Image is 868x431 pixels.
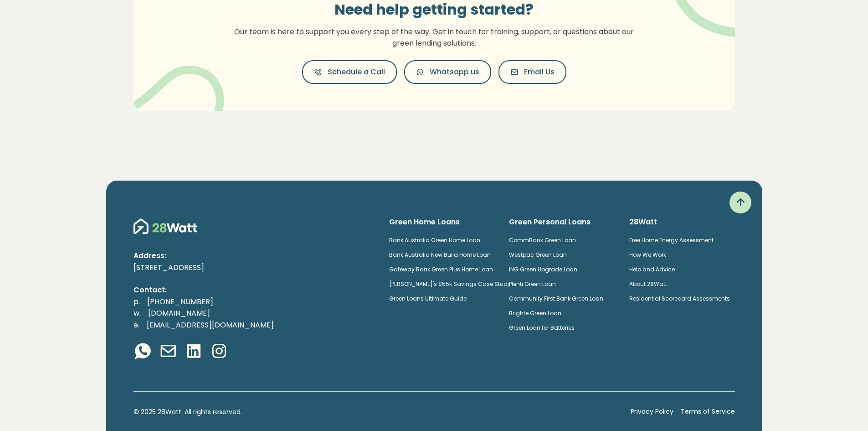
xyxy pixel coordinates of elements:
a: CommBank Green Loan [509,236,576,244]
p: Our team is here to support you every step of the way. Get in touch for training, support, or que... [227,26,642,49]
a: Help and Advice [629,265,675,273]
a: Westpac Green Loan [509,251,567,259]
a: Privacy Policy [631,407,673,417]
a: [DOMAIN_NAME] [141,308,217,318]
span: Whatsapp us [430,67,479,78]
a: Bank Australia New Build Home Loan [389,251,491,259]
button: Whatsapp us [404,60,491,84]
a: ING Green Upgrade Loan [509,265,577,273]
span: Email Us [524,67,555,78]
h6: 28Watt [629,217,735,227]
a: Green Loans Ultimate Guide [389,295,467,302]
a: [PERSON_NAME]'s $55k Savings Case Study [389,280,511,288]
img: vector [127,42,224,133]
a: Green Loan for Batteries [509,324,575,332]
span: e. [134,320,139,330]
span: p. [134,296,140,307]
a: Plenti Green Loan [509,280,556,288]
a: Residential Scorecard Assessments [629,295,730,302]
a: Instagram [210,342,228,362]
a: How We Work [629,251,666,259]
h3: Need help getting started? [227,1,642,18]
a: [EMAIL_ADDRESS][DOMAIN_NAME] [139,320,281,330]
a: Gateway Bank Green Plus Home Loan [389,265,493,273]
a: Whatsapp [134,342,152,362]
span: Schedule a Call [328,67,385,78]
button: Schedule a Call [302,60,397,84]
a: Linkedin [185,342,203,362]
p: Address: [134,250,375,262]
a: Bank Australia Green Home Loan [389,236,480,244]
a: [PHONE_NUMBER] [140,296,221,307]
a: About 28Watt [629,280,667,288]
span: w. [134,308,141,318]
p: Contact: [134,284,375,296]
a: Free Home Energy Assessment [629,236,714,244]
a: Brighte Green Loan [509,309,561,317]
a: Terms of Service [681,407,735,417]
a: Community First Bank Green Loan [509,295,603,302]
a: Email [159,342,177,362]
p: [STREET_ADDRESS] [134,262,375,274]
button: Email Us [498,60,566,84]
img: 28Watt [134,217,197,235]
h6: Green Personal Loans [509,217,615,227]
p: © 2025 28Watt. All rights reserved. [134,407,623,417]
h6: Green Home Loans [389,217,495,227]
